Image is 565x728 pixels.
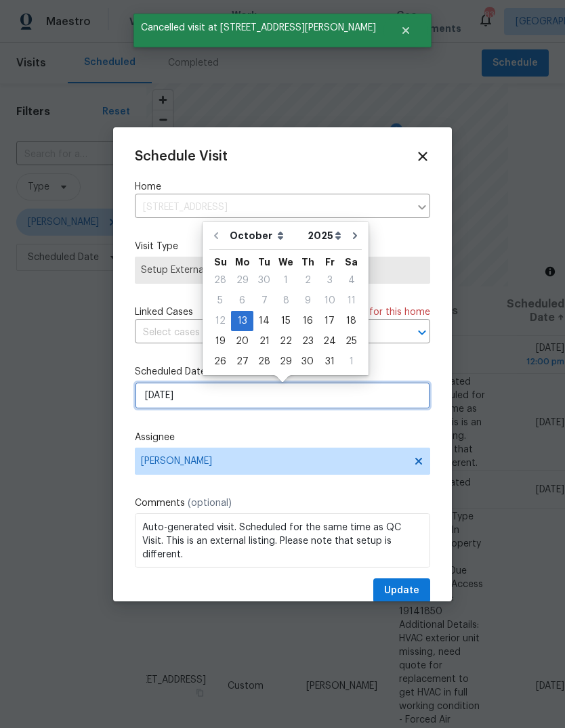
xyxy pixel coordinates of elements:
div: Thu Oct 16 2025 [297,311,318,331]
div: Thu Oct 30 2025 [297,351,318,372]
div: 28 [253,352,275,371]
label: Visit Type [135,240,430,253]
div: Wed Oct 08 2025 [275,291,297,311]
span: (optional) [188,498,232,508]
abbr: Sunday [214,257,227,267]
div: Mon Oct 27 2025 [231,351,253,372]
div: Sat Oct 18 2025 [341,311,362,331]
div: Fri Oct 24 2025 [318,331,341,351]
div: 5 [209,291,231,310]
div: 27 [231,352,253,371]
input: M/D/YYYY [135,382,430,409]
div: Fri Oct 10 2025 [318,291,341,311]
div: Mon Sep 29 2025 [231,270,253,291]
span: Setup External Listing [141,263,424,277]
div: Thu Oct 09 2025 [297,291,318,311]
div: 24 [318,332,341,351]
div: Tue Oct 21 2025 [253,331,275,351]
div: Tue Oct 14 2025 [253,311,275,331]
span: Cancelled visit at [STREET_ADDRESS][PERSON_NAME] [133,14,383,42]
div: Tue Sep 30 2025 [253,270,275,291]
span: [PERSON_NAME] [141,456,406,467]
div: 22 [275,332,297,351]
div: Thu Oct 23 2025 [297,331,318,351]
div: 26 [209,352,231,371]
div: 29 [231,271,253,290]
button: Open [413,323,432,342]
div: 11 [341,291,362,310]
div: 1 [275,271,297,290]
label: Scheduled Date [135,365,430,379]
div: 31 [318,352,341,371]
abbr: Wednesday [278,257,293,267]
div: Fri Oct 17 2025 [318,311,341,331]
div: 14 [253,312,275,330]
div: 21 [253,332,275,351]
div: 20 [231,332,253,351]
abbr: Saturday [345,257,358,267]
span: Schedule Visit [135,150,228,163]
div: Sun Sep 28 2025 [209,270,231,291]
div: Mon Oct 06 2025 [231,291,253,311]
div: Sun Oct 05 2025 [209,291,231,311]
div: 8 [275,291,297,310]
div: 2 [297,271,318,290]
div: 3 [318,271,341,290]
div: 29 [275,352,297,371]
div: Sun Oct 12 2025 [209,311,231,331]
div: 25 [341,332,362,351]
div: 19 [209,332,231,351]
div: Tue Oct 28 2025 [253,351,275,372]
div: Sat Oct 04 2025 [341,270,362,291]
div: 30 [297,352,318,371]
div: 30 [253,271,275,290]
label: Home [135,180,430,194]
div: 9 [297,291,318,310]
abbr: Tuesday [258,257,270,267]
div: 7 [253,291,275,310]
div: Sun Oct 26 2025 [209,351,231,372]
abbr: Thursday [301,257,314,267]
abbr: Friday [325,257,335,267]
div: Mon Oct 13 2025 [231,311,253,331]
div: 1 [341,352,362,371]
div: 17 [318,312,341,330]
div: 13 [231,312,253,330]
button: Go to next month [345,222,365,249]
span: Close [415,149,430,164]
div: 16 [297,312,318,330]
select: Year [304,226,345,246]
button: Update [373,578,430,603]
div: Wed Oct 22 2025 [275,331,297,351]
div: Fri Oct 31 2025 [318,351,341,372]
button: Close [383,17,428,44]
div: 15 [275,312,297,330]
div: Mon Oct 20 2025 [231,331,253,351]
div: Wed Oct 01 2025 [275,270,297,291]
div: 28 [209,271,231,290]
div: Sun Oct 19 2025 [209,331,231,351]
div: 18 [341,312,362,330]
textarea: Auto-generated visit. Scheduled for the same time as QC Visit. This is an external listing. Pleas... [135,513,430,568]
input: Select cases [135,322,392,343]
abbr: Monday [235,257,250,267]
span: Linked Cases [135,305,193,319]
label: Comments [135,496,430,510]
div: Wed Oct 15 2025 [275,311,297,331]
div: 6 [231,291,253,310]
div: 23 [297,332,318,351]
div: Sat Oct 11 2025 [341,291,362,311]
div: Tue Oct 07 2025 [253,291,275,311]
select: Month [226,226,304,246]
input: Enter in an address [135,197,410,218]
div: Wed Oct 29 2025 [275,351,297,372]
div: Sat Nov 01 2025 [341,351,362,372]
div: 10 [318,291,341,310]
div: 12 [209,312,231,330]
div: Sat Oct 25 2025 [341,331,362,351]
div: 4 [341,271,362,290]
button: Go to previous month [206,222,226,249]
div: Thu Oct 02 2025 [297,270,318,291]
label: Assignee [135,431,430,444]
div: Fri Oct 03 2025 [318,270,341,291]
